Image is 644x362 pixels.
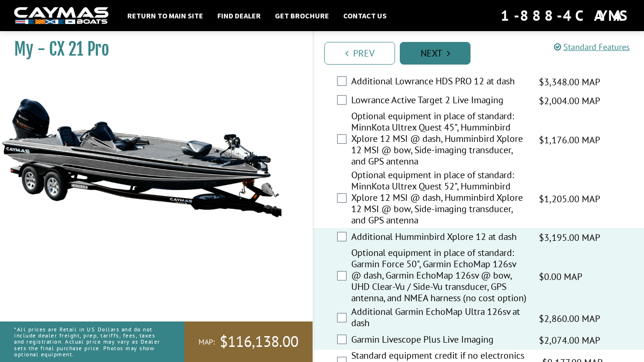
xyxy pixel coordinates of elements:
label: Optional equipment in place of standard: MinnKota Ultrex Quest 52", Humminbird Xplore 12 MSI @ da... [351,169,527,228]
span: $0.00 MAP [539,270,582,284]
span: $116,138.00 [220,332,298,352]
label: Optional equipment in place of standard: Garmin Force 50", Garmin EchoMap 126sv @ dash, Garmin Ec... [351,247,527,306]
label: Garmin Livescope Plus Live Imaging [351,334,527,347]
a: Find Dealer [213,9,265,22]
span: $1,205.00 MAP [539,192,600,206]
a: Return to main site [123,9,208,22]
span: $2,860.00 MAP [539,312,600,326]
label: Additional Humminbird Xplore 12 at dash [351,231,527,245]
span: $3,195.00 MAP [539,230,600,245]
ul: Pagination [322,41,644,65]
a: Prev [324,42,395,65]
label: Optional equipment in place of standard: MinnKota Ultrex Quest 45", Humminbird Xplore 12 MSI @ da... [351,110,527,169]
a: MAP:$116,138.00 [184,321,313,362]
label: Additional Garmin EchoMap Ultra 126sv at dash [351,306,527,331]
span: $3,348.00 MAP [539,75,600,89]
span: $2,004.00 MAP [539,94,600,108]
a: Next [400,42,471,65]
label: Additional Lowrance HDS PRO 12 at dash [351,75,527,89]
span: $2,074.00 MAP [539,333,600,347]
a: Contact Us [339,9,391,22]
img: white-logo-c9c8dbefe5ff5ceceb0f0178aa75bf4bb51f6bca0971e226c86eb53dfe498488.png [14,7,108,25]
p: *All prices are Retail in US Dollars and do not include dealer freight, prep, tariffs, fees, taxe... [14,321,163,362]
span: $1,176.00 MAP [539,133,600,147]
span: MAP: [198,337,215,347]
label: Lowrance Active Target 2 Live Imaging [351,94,527,108]
a: Standard Features [554,41,630,52]
div: 1-888-4CAYMAS [501,5,630,26]
a: Get Brochure [270,9,334,22]
h1: My - CX 21 Pro [14,39,289,60]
